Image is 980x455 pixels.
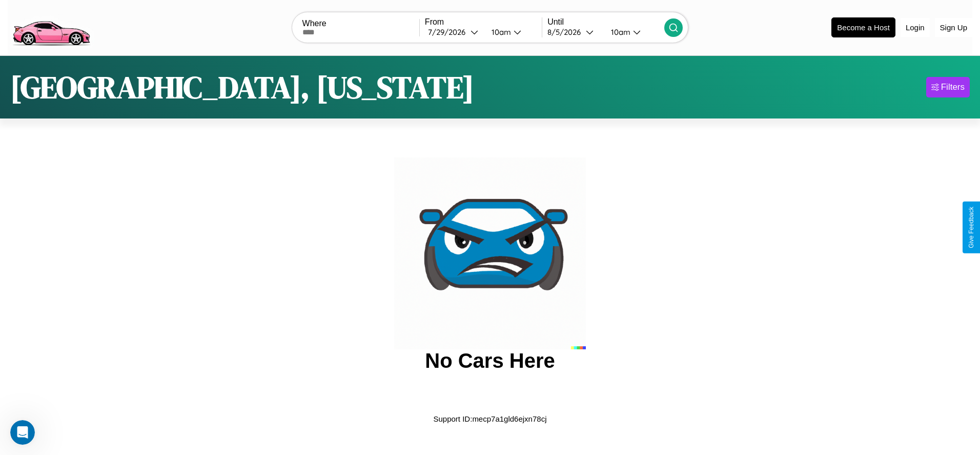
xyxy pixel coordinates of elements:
button: 10am [483,27,542,37]
button: Become a Host [831,17,895,37]
div: Filters [941,82,965,92]
p: Support ID: mecp7a1gld6ejxn78cj [434,412,547,426]
iframe: Intercom live chat [10,420,35,445]
h1: [GEOGRAPHIC_DATA], [US_STATE] [10,66,474,108]
img: logo [8,5,94,48]
label: Until [547,17,664,27]
div: 7 / 29 / 2026 [428,27,471,37]
div: Give Feedback [968,207,975,248]
h2: No Cars Here [425,349,555,372]
div: 10am [606,27,633,37]
img: car [394,157,586,349]
div: 8 / 5 / 2026 [547,27,586,37]
label: From [425,17,542,27]
button: Filters [926,77,970,97]
button: Sign Up [935,18,972,37]
button: Login [901,18,930,37]
label: Where [302,19,419,28]
button: 10am [603,27,664,37]
div: 10am [486,27,514,37]
button: 7/29/2026 [425,27,483,37]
